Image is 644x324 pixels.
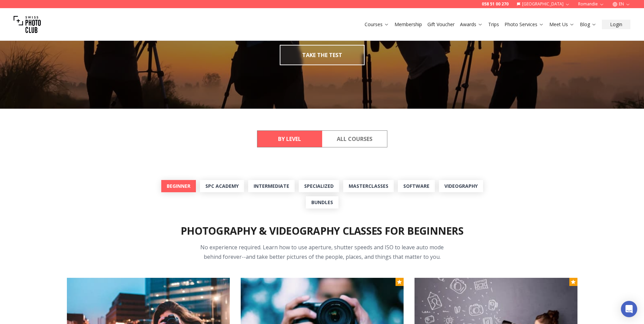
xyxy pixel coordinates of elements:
[362,20,392,29] button: Courses
[577,20,599,29] button: Blog
[485,20,502,29] button: Trips
[299,180,339,192] a: Specialized
[14,11,41,38] img: Swiss photo club
[482,1,509,7] a: 058 51 00 270
[398,180,435,192] a: Software
[621,301,637,317] div: Open Intercom Messenger
[457,20,485,29] button: Awards
[602,20,630,29] button: Login
[365,21,389,28] a: Courses
[200,244,444,260] span: No experience required. Learn how to use aperture, shutter speeds and ISO to leave auto mode behi...
[257,130,387,147] div: Course filter
[257,131,322,147] button: By Level
[394,21,422,28] a: Membership
[488,21,499,28] a: Trips
[549,21,574,28] a: Meet Us
[460,21,483,28] a: Awards
[343,180,394,192] a: MasterClasses
[425,20,457,29] button: Gift Voucher
[439,180,483,192] a: Videography
[504,21,544,28] a: Photo Services
[248,180,295,192] a: Intermediate
[427,21,455,28] a: Gift Voucher
[280,45,365,65] button: take the test
[200,180,244,192] a: SPC Academy
[161,180,196,192] a: Beginner
[306,196,338,209] a: Bundles
[580,21,596,28] a: Blog
[322,131,387,147] button: All Courses
[502,20,547,29] button: Photo Services
[392,20,425,29] button: Membership
[181,225,463,237] h2: Photography & Videography Classes for Beginners
[547,20,577,29] button: Meet Us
